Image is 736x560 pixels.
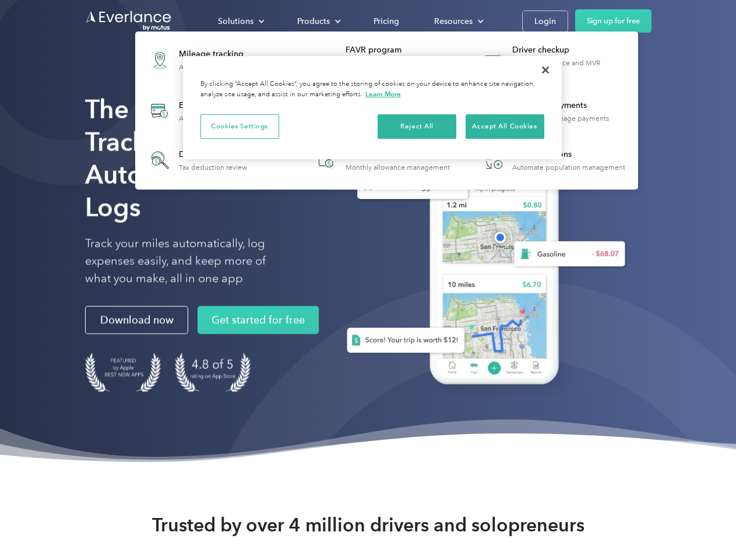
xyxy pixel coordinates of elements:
img: Everlance, mileage tracker app, expense tracking app [328,111,635,402]
img: Badge for Featured by Apple Best New Apps [85,353,161,392]
button: Reject All [378,114,456,139]
a: Sign up for free [575,9,652,33]
div: Automatic transaction logs [179,114,263,123]
div: Expense tracking [179,100,263,111]
div: Mileage tracking [179,48,255,60]
a: Deduction finderTax deduction review [141,141,253,179]
a: FAVR programFixed & Variable Rate reimbursement design & management [308,38,466,81]
div: HR Integrations [512,149,625,160]
button: Accept All Cookies [466,114,544,139]
a: Expense trackingAutomatic transaction logs [141,90,269,132]
div: Pricing [374,14,399,29]
div: Solutions [206,11,274,32]
div: Automatic mileage logs [179,63,255,71]
strong: Trusted by over 4 million drivers and solopreneurs [152,513,584,537]
div: Monthly allowance management [346,163,450,171]
a: Accountable planMonthly allowance management [308,141,456,179]
div: Resources [434,14,473,29]
div: Solutions [218,14,253,29]
nav: Products [135,32,638,190]
a: More information about your privacy, opens in a new tab [365,90,401,98]
a: Pricing [362,11,411,32]
div: Privacy [183,56,562,159]
div: Products [286,11,350,32]
div: Login [534,14,556,29]
div: Deduction finder [179,149,247,160]
p: Track your miles automatically, log expenses easily, and keep more of what you make, all in one app [85,235,293,288]
div: License, insurance and MVR verification [512,59,632,75]
div: Resources [422,11,493,32]
a: Go to homepage [85,10,172,32]
a: Login [522,10,568,32]
a: Mileage trackingAutomatic mileage logs [141,38,260,81]
div: Products [297,14,330,29]
div: FAVR program [346,44,465,56]
a: Download now [85,306,188,334]
a: HR IntegrationsAutomate population management [474,141,631,179]
button: Close [533,57,558,83]
a: Get started for free [198,306,319,334]
div: By clicking “Accept All Cookies”, you agree to the storing of cookies on your device to enhance s... [200,79,544,100]
div: Cookie banner [183,56,562,159]
button: Cookies Settings [200,114,279,139]
div: Tax deduction review [179,163,247,171]
div: Automate population management [512,163,625,171]
a: Driver checkupLicense, insurance and MVR verification [474,38,632,81]
img: 4.9 out of 5 stars on the app store [175,353,251,392]
div: Driver checkup [512,44,632,56]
